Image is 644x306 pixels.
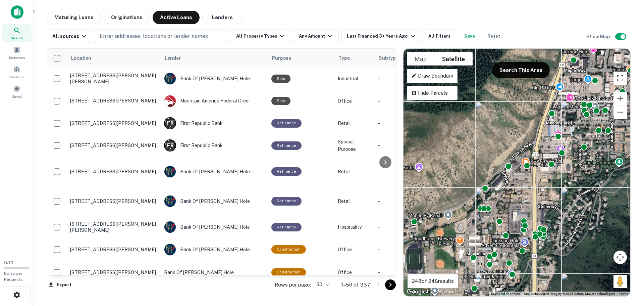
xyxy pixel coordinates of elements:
span: Lender [165,54,181,62]
div: Sale [271,75,290,83]
p: Office [338,269,371,276]
p: - [378,223,418,231]
div: First Republic Bank [164,117,265,129]
div: Bank Of [PERSON_NAME] Hole [164,244,265,256]
p: [STREET_ADDRESS][PERSON_NAME][PERSON_NAME] [70,73,157,85]
span: Search [11,35,23,41]
a: Terms (opens in new tab) [619,292,628,296]
p: Draw Boundary [411,72,453,80]
span: Borrowers [9,55,25,60]
button: Keyboard shortcuts [491,292,520,296]
h6: Show Map [586,33,611,40]
p: Office [338,246,371,253]
button: Originations [104,11,150,24]
p: - [378,198,418,205]
button: All Filters [423,30,456,43]
button: Toggle fullscreen view [613,72,627,85]
div: Sale [271,97,290,105]
span: Borrower Requests [4,271,23,282]
button: Zoom out [613,105,627,119]
p: Special Purpose [338,138,371,153]
p: [STREET_ADDRESS][PERSON_NAME] [70,269,157,275]
p: [STREET_ADDRESS][PERSON_NAME] [70,98,157,104]
p: - [378,97,418,105]
a: Saved [2,82,32,100]
th: Type [334,49,375,68]
p: [STREET_ADDRESS][PERSON_NAME] [70,142,157,148]
div: Bank Of [PERSON_NAME] Hole [164,73,265,85]
p: Office [338,97,371,105]
p: [STREET_ADDRESS][PERSON_NAME] [70,169,157,175]
button: Enter addresses, locations or lender names [94,30,228,43]
th: Purpose [268,49,334,68]
p: Hide Parcels [411,89,453,97]
div: First Republic Bank [164,139,265,151]
th: Lender [161,49,268,68]
p: Rows per page: [275,281,311,289]
p: Hospitality [338,223,371,231]
div: Borrowers [2,43,32,61]
p: F R [167,142,173,149]
p: - [378,246,418,253]
a: Contacts [2,63,32,81]
button: Search This Area [492,62,550,78]
p: - [378,168,418,175]
div: This loan purpose was for refinancing [271,197,302,205]
p: Retail [338,168,371,175]
a: Search [2,24,32,42]
p: Industrial [338,75,371,82]
button: Last Financed 3+ Years Ago [341,30,420,43]
p: Retail [338,198,371,205]
p: [STREET_ADDRESS][PERSON_NAME] [70,247,157,253]
p: 1–50 of 337 [341,281,370,289]
img: picture [164,221,176,233]
span: 0 / 10 [4,260,13,265]
span: Map data ©2025 Imagery ©2025 Airbus, Maxar Technologies [524,292,615,296]
p: 248 of 248 results [412,277,454,285]
button: Any Amount [292,30,339,43]
p: - [378,75,418,82]
button: All Property Types [231,30,289,43]
a: Open this area in Google Maps (opens a new window) [405,288,427,296]
img: capitalize-icon.png [11,5,23,19]
div: This loan purpose was for refinancing [271,167,302,176]
div: This loan purpose was for refinancing [271,223,302,231]
iframe: Chat Widget [610,252,644,285]
img: picture [164,166,176,177]
div: This loan purpose was for construction [271,268,306,276]
button: Reset [483,30,504,43]
div: Last Financed 3+ Years Ago [347,32,417,40]
button: Lenders [202,11,243,24]
div: This loan purpose was for construction [271,245,306,254]
img: picture [164,73,176,84]
button: Show satellite imagery [434,52,473,65]
p: - [378,269,418,276]
button: Zoom in [613,92,627,105]
p: - [378,120,418,127]
div: Mountain America Federal Credi [164,95,265,107]
button: Go to next page [385,279,396,290]
p: [STREET_ADDRESS][PERSON_NAME] [70,198,157,204]
th: Location [67,49,161,68]
div: 50 [314,280,330,290]
p: [STREET_ADDRESS][PERSON_NAME][PERSON_NAME] [70,221,157,233]
p: [STREET_ADDRESS][PERSON_NAME] [70,120,157,126]
p: Bank Of [PERSON_NAME] Hole [164,269,265,276]
div: 0 0 [404,49,630,296]
button: Export [47,280,73,290]
img: Google [405,288,427,296]
p: - [378,142,418,149]
p: Enter addresses, locations or lender names [100,32,208,40]
div: Bank Of [PERSON_NAME] Hole [164,221,265,233]
span: Saved [12,94,22,99]
div: All sources [52,32,88,40]
div: This loan purpose was for refinancing [271,119,302,127]
img: picture [164,95,176,107]
p: Retail [338,120,371,127]
button: Maturing Loans [47,11,101,24]
button: Save your search to get updates of matches that match your search criteria. [459,30,480,43]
